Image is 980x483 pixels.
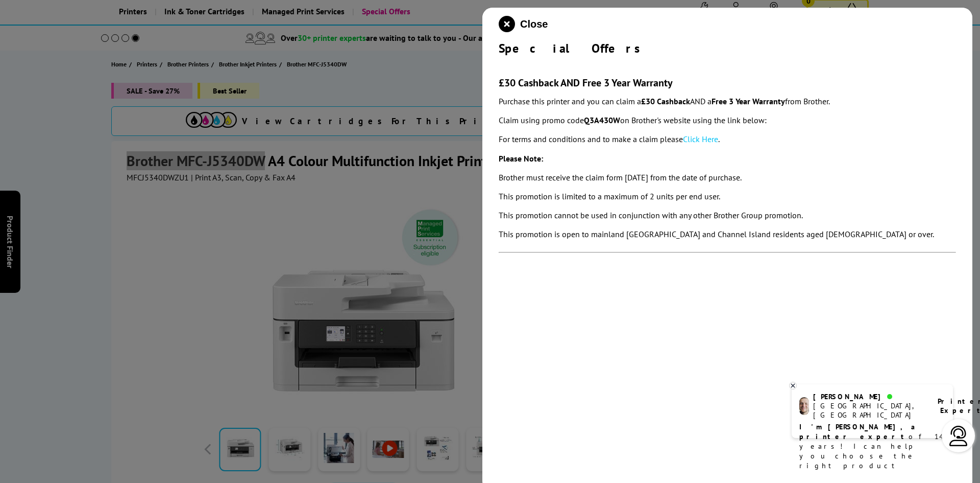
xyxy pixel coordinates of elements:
strong: Free 3 Year Warranty [712,96,785,106]
em: This promotion is open to mainland [GEOGRAPHIC_DATA] and Channel Island residents aged [DEMOGRAPH... [499,229,934,239]
strong: Q3A430W [584,115,620,125]
p: For terms and conditions and to make a claim please . [499,132,956,146]
img: user-headset-light.svg [948,426,969,446]
em: This promotion is limited to a maximum of 2 units per end user. [499,191,720,201]
a: Click Here [683,134,718,144]
p: of 14 years! I can help you choose the right product [799,422,945,471]
strong: £30 Cashback [641,96,690,106]
em: Brother must receive the claim form [DATE] from the date of purchase. [499,172,742,182]
span: Close [520,18,548,30]
img: ashley-livechat.png [799,397,809,415]
button: close modal [499,16,548,32]
h3: £30 Cashback AND Free 3 Year Warranty [499,76,956,89]
b: I'm [PERSON_NAME], a printer expert [799,422,918,441]
p: Purchase this printer and you can claim a AND a from Brother. [499,95,956,108]
p: Claim using promo code on Brother's website using the link below: [499,113,956,127]
div: [PERSON_NAME] [813,392,925,401]
em: This promotion cannot be used in conjunction with any other Brother Group promotion. [499,210,803,220]
div: Special Offers [499,40,956,56]
div: [GEOGRAPHIC_DATA], [GEOGRAPHIC_DATA] [813,401,925,420]
strong: Please Note: [499,153,543,164]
